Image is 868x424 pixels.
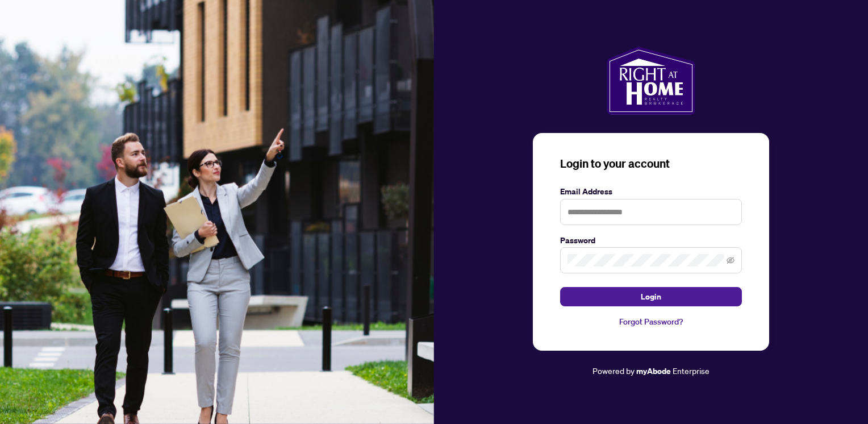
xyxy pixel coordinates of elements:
span: Enterprise [673,365,710,376]
h3: Login to your account [560,156,742,172]
img: ma-logo [607,47,695,115]
a: Forgot Password? [560,315,742,328]
a: myAbode [636,365,671,377]
label: Email Address [560,185,742,198]
button: Login [560,287,742,306]
span: Powered by [592,365,635,376]
label: Password [560,234,742,247]
span: eye-invisible [727,256,735,264]
span: Login [641,288,661,306]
